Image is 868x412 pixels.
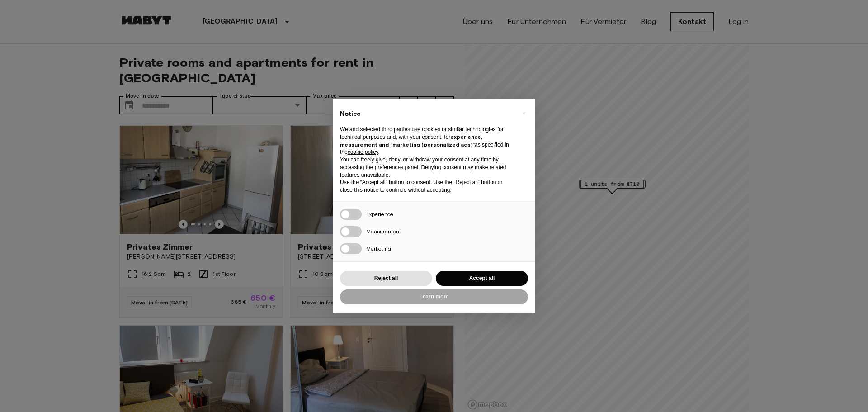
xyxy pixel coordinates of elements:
[366,245,391,252] span: Marketing
[340,271,432,286] button: Reject all
[516,106,531,120] button: Close this notice
[366,228,401,235] span: Measurement
[348,149,378,155] a: cookie policy
[340,133,482,148] strong: experience, measurement and “marketing (personalized ads)”
[522,108,525,118] span: ×
[436,271,528,286] button: Accept all
[366,211,393,218] span: Experience
[340,109,514,118] h2: Notice
[340,289,528,304] button: Learn more
[340,126,514,156] p: We and selected third parties use cookies or similar technologies for technical purposes and, wit...
[340,179,514,194] p: Use the “Accept all” button to consent. Use the “Reject all” button or close this notice to conti...
[340,156,514,179] p: You can freely give, deny, or withdraw your consent at any time by accessing the preferences pane...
